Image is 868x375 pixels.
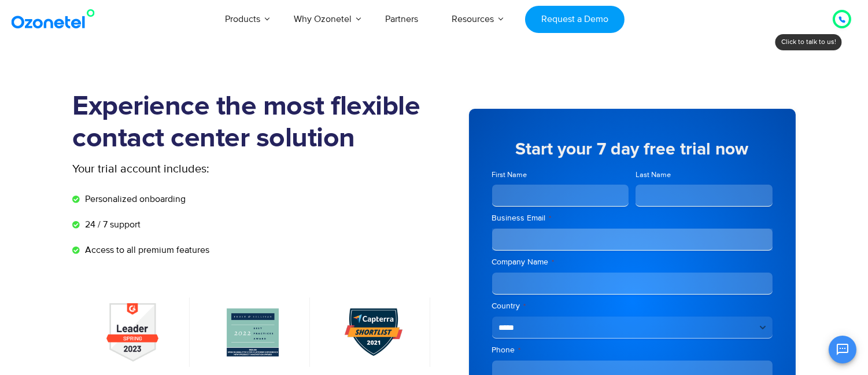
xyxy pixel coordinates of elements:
[82,243,209,257] span: Access to all premium features
[829,336,856,363] button: Open chat
[82,192,186,206] span: Personalized onboarding
[73,91,434,155] h1: Experience the most flexible contact center solution
[492,212,773,224] label: Business Email
[492,170,629,181] label: First Name
[73,160,348,178] p: Your trial account includes:
[492,300,773,312] label: Country
[492,256,773,268] label: Company Name
[492,344,773,356] label: Phone
[525,6,624,33] a: Request a Demo
[492,141,773,158] h5: Start your 7 day free trial now
[636,170,773,181] label: Last Name
[82,218,141,231] span: 24 / 7 support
